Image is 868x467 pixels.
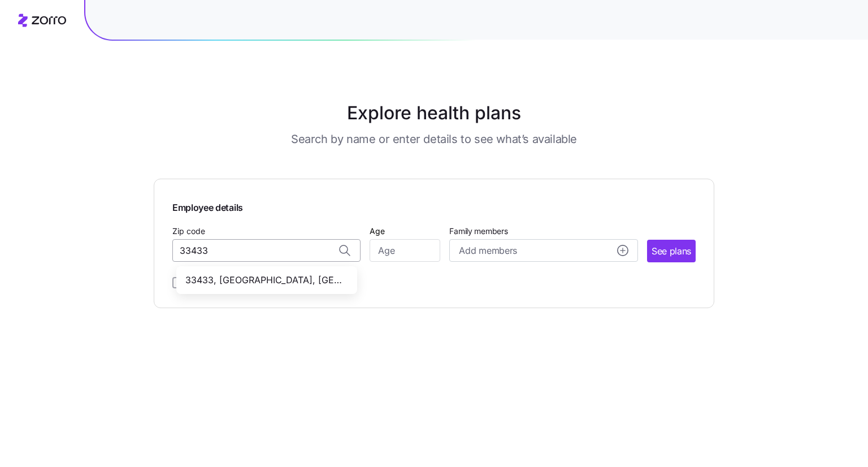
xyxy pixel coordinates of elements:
[459,244,517,258] span: Add members
[652,244,691,258] span: See plans
[449,239,637,262] button: Add membersadd icon
[172,239,361,262] input: Zip code
[172,225,205,237] label: Zip code
[172,197,696,215] span: Employee details
[291,131,577,147] h3: Search by name or enter details to see what’s available
[370,225,385,237] label: Age
[647,240,696,262] button: See plans
[449,226,637,237] span: Family members
[617,245,628,256] svg: add icon
[182,100,687,127] h1: Explore health plans
[370,239,440,262] input: Age
[185,273,344,287] span: 33433, [GEOGRAPHIC_DATA], [GEOGRAPHIC_DATA]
